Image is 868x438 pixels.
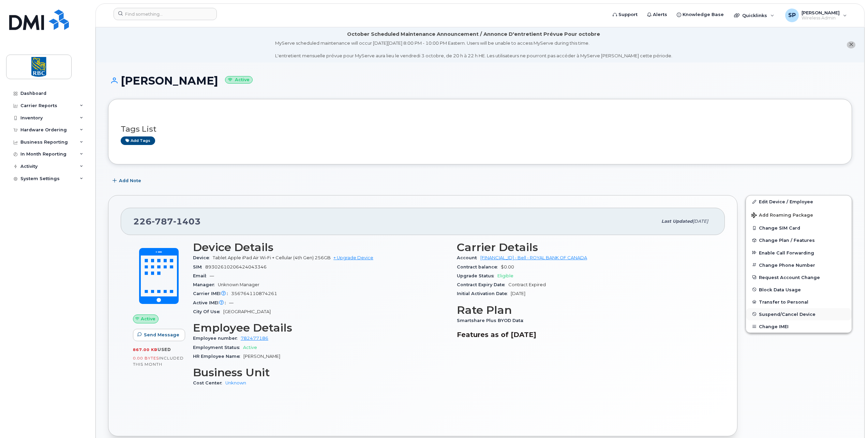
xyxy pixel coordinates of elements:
span: Eligible [497,273,513,278]
span: 226 [133,216,201,227]
span: Smartshare Plus BYOD Data [457,318,527,323]
h3: Tags List [121,125,839,133]
span: Contract Expiry Date [457,282,508,287]
a: [FINANCIAL_ID] - Bell - ROYAL BANK OF CANADA [480,255,587,260]
span: Manager [193,282,218,287]
button: Change Phone Number [746,259,852,271]
div: October Scheduled Maintenance Announcement / Annonce D'entretient Prévue Pour octobre [347,31,600,38]
h3: Employee Details [193,322,449,334]
h1: [PERSON_NAME] [108,75,852,87]
button: Block Data Usage [746,283,852,296]
a: + Upgrade Device [333,255,373,260]
span: Send Message [144,332,179,338]
span: City Of Use [193,309,223,314]
span: 787 [152,216,173,227]
span: 1403 [173,216,201,227]
span: Tablet Apple iPad Air Wi-Fi + Cellular (4th Gen) 256GB [213,255,331,260]
button: Change SIM Card [746,222,852,234]
span: Cost Center [193,380,225,385]
span: [DATE] [511,291,525,296]
span: [GEOGRAPHIC_DATA] [223,309,271,314]
span: 0.00 Bytes [133,356,159,361]
div: MyServe scheduled maintenance will occur [DATE][DATE] 8:00 PM - 10:00 PM Eastern. Users will be u... [275,40,672,59]
span: — [229,300,234,305]
span: Change Plan / Features [759,238,815,243]
h3: Rate Plan [457,304,713,316]
span: SIM [193,264,205,269]
h3: Features as of [DATE] [457,331,713,339]
span: Employment Status [193,345,243,350]
span: Active [141,316,155,322]
span: Contract Expired [508,282,546,287]
span: [DATE] [693,219,708,224]
span: Suspend/Cancel Device [759,311,815,317]
span: Add Roaming Package [751,213,813,219]
span: 356764110874261 [231,291,277,296]
button: Send Message [133,329,185,341]
h3: Carrier Details [457,241,713,253]
span: Active IMEI [193,300,229,305]
button: Add Note [108,175,147,187]
span: $0.00 [501,264,514,269]
a: Add tags [121,136,155,145]
a: Unknown [225,380,246,385]
span: Employee number [193,336,241,341]
span: 89302610206424043346 [205,264,267,269]
button: Request Account Change [746,271,852,283]
span: Carrier IMEI [193,291,231,296]
h3: Device Details [193,241,449,253]
span: Upgrade Status [457,273,497,278]
span: Email [193,273,210,278]
a: Edit Device / Employee [746,195,852,208]
button: Enable Call Forwarding [746,247,852,259]
span: Device [193,255,213,260]
h3: Business Unit [193,366,449,379]
button: Add Roaming Package [746,208,852,222]
span: [PERSON_NAME] [243,354,280,359]
span: Unknown Manager [218,282,259,287]
span: Active [243,345,257,350]
span: Account [457,255,480,260]
button: Suspend/Cancel Device [746,308,852,320]
button: close notification [847,41,855,48]
span: Initial Activation Date [457,291,511,296]
span: HR Employee Name [193,354,243,359]
small: Active [225,76,253,84]
span: — [210,273,214,278]
button: Transfer to Personal [746,296,852,308]
span: Enable Call Forwarding [759,250,814,255]
span: Contract balance [457,264,501,269]
span: 867.00 KB [133,347,158,352]
button: Change Plan / Features [746,234,852,246]
a: 782477186 [241,336,268,341]
span: Add Note [119,177,141,184]
span: used [158,347,171,352]
span: Last updated [661,219,693,224]
button: Change IMEI [746,320,852,333]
